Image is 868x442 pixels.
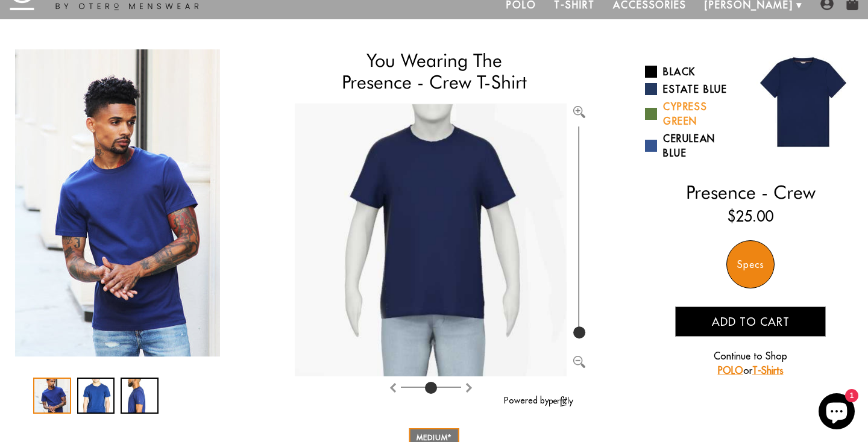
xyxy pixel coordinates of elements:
[645,131,741,160] a: Cerulean Blue
[464,379,474,394] button: Rotate counter clockwise
[504,395,573,406] a: Powered by
[718,364,743,376] a: POLO
[15,49,220,356] img: IMG_2428_copy_1024x1024_2x_54a29d56-2a4d-4dd6-a028-5652b32cc0ff_340x.jpg
[726,240,775,288] div: Specs
[645,181,856,203] h2: Presence - Crew
[549,396,573,406] img: perfitly-logo_73ae6c82-e2e3-4a36-81b1-9e913f6ac5a1.png
[77,378,115,414] div: 2 / 3
[645,82,741,96] a: Estate Blue
[388,383,398,393] img: Rotate clockwise
[33,378,71,414] div: 1 / 3
[573,356,585,368] img: Zoom out
[121,378,159,414] div: 3 / 3
[464,383,474,393] img: Rotate counter clockwise
[573,106,585,118] img: Zoom in
[675,307,826,337] button: Add to cart
[573,104,585,116] button: Zoom in
[388,379,398,394] button: Rotate clockwise
[752,364,784,376] a: T-Shirts
[728,205,773,227] ins: $25.00
[295,104,567,377] img: Brand%2fOtero%2f20002-v2-R%2f54%2f5-M%2fAv%2f29e026ab-7dea-11ea-9f6a-0e35f21fd8c2%2fEstate+Blue%2...
[573,354,585,366] button: Zoom out
[295,49,573,93] h1: You Wearing The Presence - Crew T-Shirt
[417,433,452,442] span: MEDIUM
[645,64,741,79] a: Black
[675,349,826,378] p: Continue to Shop or
[712,315,790,329] span: Add to cart
[12,49,223,356] div: 1 / 3
[750,49,856,155] img: 013.jpg
[815,393,858,432] inbox-online-store-chat: Shopify online store chat
[645,99,741,128] a: Cypress Green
